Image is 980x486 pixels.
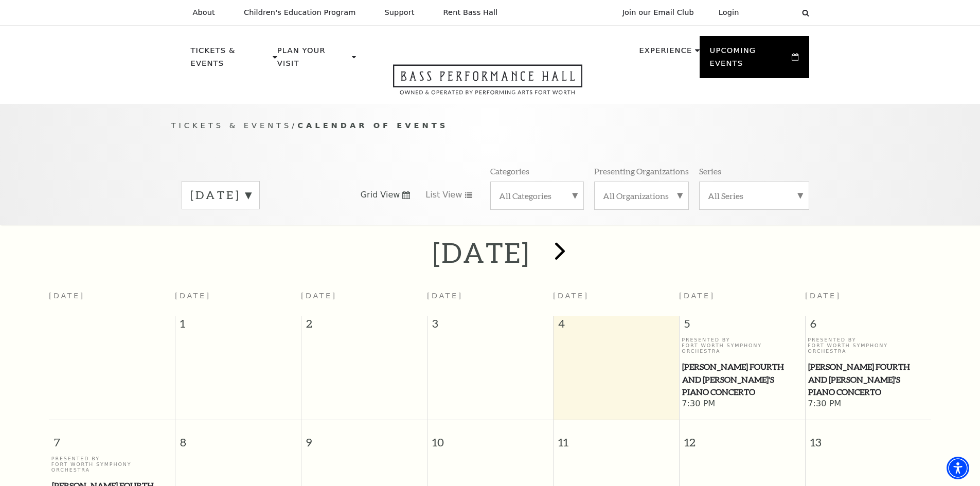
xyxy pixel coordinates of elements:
a: Open this option [356,64,619,104]
span: 2 [301,316,427,336]
h2: [DATE] [433,236,530,269]
p: Presenting Organizations [594,166,689,176]
span: 8 [175,420,301,456]
button: next [540,235,577,271]
p: About [193,8,215,17]
label: [DATE] [190,187,251,203]
p: Presented By Fort Worth Symphony Orchestra [808,337,929,354]
span: [PERSON_NAME] Fourth and [PERSON_NAME]'s Piano Concerto [682,361,802,399]
label: All Organizations [603,190,680,201]
p: Series [699,166,721,176]
p: Upcoming Events [710,44,790,76]
span: [DATE] [427,292,463,300]
span: 11 [554,420,679,456]
span: [DATE] [175,292,211,300]
span: 6 [806,316,932,336]
p: Children's Education Program [244,8,356,17]
label: All Series [708,190,800,201]
span: 9 [301,420,427,456]
span: [DATE] [553,292,589,300]
span: 7 [49,420,175,456]
p: Tickets & Events [191,44,271,76]
span: 1 [175,316,301,336]
label: All Categories [499,190,575,201]
span: List View [425,189,462,201]
span: 7:30 PM [682,399,803,410]
span: 5 [680,316,805,336]
span: Tickets & Events [171,121,292,130]
span: 3 [427,316,553,336]
p: Plan Your Visit [277,44,349,76]
span: [DATE] [679,292,715,300]
p: / [171,119,809,132]
th: [DATE] [49,285,175,316]
p: Presented By Fort Worth Symphony Orchestra [682,337,803,354]
span: Grid View [361,189,400,201]
span: [DATE] [301,292,337,300]
span: [DATE] [805,292,841,300]
span: 10 [427,420,553,456]
span: 13 [806,420,932,456]
div: Accessibility Menu [947,457,969,479]
span: Calendar of Events [297,121,448,130]
p: Categories [490,166,529,176]
p: Rent Bass Hall [443,8,498,17]
p: Support [385,8,415,17]
p: Presented By Fort Worth Symphony Orchestra [51,456,172,473]
span: 7:30 PM [808,399,929,410]
span: 12 [680,420,805,456]
p: Experience [639,44,692,63]
select: Select: [756,8,792,17]
span: [PERSON_NAME] Fourth and [PERSON_NAME]'s Piano Concerto [808,361,928,399]
span: 4 [554,316,679,336]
